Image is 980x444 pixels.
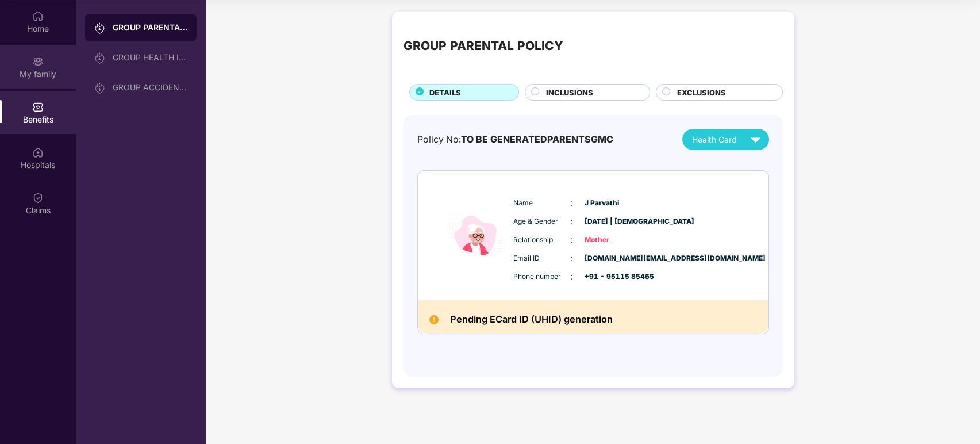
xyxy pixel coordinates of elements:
[585,271,642,282] span: +91 - 95115 85465
[513,271,571,282] span: Phone number
[417,132,613,147] div: Policy No:
[113,22,187,33] div: GROUP PARENTAL POLICY
[571,197,573,209] span: :
[32,101,44,113] img: svg+xml;base64,PHN2ZyBpZD0iQmVuZWZpdHMiIHhtbG5zPSJodHRwOi8vd3d3LnczLm9yZy8yMDAwL3N2ZyIgd2lkdGg9Ij...
[513,253,571,264] span: Email ID
[32,56,44,67] img: svg+xml;base64,PHN2ZyB3aWR0aD0iMjAiIGhlaWdodD0iMjAiIHZpZXdCb3g9IjAgMCAyMCAyMCIgZmlsbD0ibm9uZSIgeG...
[32,10,44,22] img: svg+xml;base64,PHN2ZyBpZD0iSG9tZSIgeG1sbnM9Imh0dHA6Ly93d3cudzMub3JnLzIwMDAvc3ZnIiB3aWR0aD0iMjAiIG...
[113,53,187,62] div: GROUP HEALTH INSURANCE
[441,182,510,289] img: icon
[113,83,187,92] div: GROUP ACCIDENTAL INSURANCE
[429,87,461,98] span: DETAILS
[571,215,573,228] span: :
[677,87,726,98] span: EXCLUSIONS
[546,87,593,98] span: INCLUSIONS
[513,235,571,246] span: Relationship
[94,52,106,64] img: svg+xml;base64,PHN2ZyB3aWR0aD0iMjAiIGhlaWdodD0iMjAiIHZpZXdCb3g9IjAgMCAyMCAyMCIgZmlsbD0ibm9uZSIgeG...
[585,216,642,227] span: [DATE] | [DEMOGRAPHIC_DATA]
[32,192,44,204] img: svg+xml;base64,PHN2ZyBpZD0iQ2xhaW0iIHhtbG5zPSJodHRwOi8vd3d3LnczLm9yZy8yMDAwL3N2ZyIgd2lkdGg9IjIwIi...
[692,133,737,146] span: Health Card
[571,234,573,246] span: :
[429,315,439,324] img: Pending
[571,270,573,283] span: :
[571,252,573,265] span: :
[745,129,766,150] img: svg+xml;base64,PHN2ZyB4bWxucz0iaHR0cDovL3d3dy53My5vcmcvMjAwMC9zdmciIHZpZXdCb3g9IjAgMCAyNCAyNCIgd2...
[585,235,642,246] span: Mother
[32,147,44,158] img: svg+xml;base64,PHN2ZyBpZD0iSG9zcGl0YWxzIiB4bWxucz0iaHR0cDovL3d3dy53My5vcmcvMjAwMC9zdmciIHdpZHRoPS...
[682,129,769,150] button: Health Card
[513,216,571,227] span: Age & Gender
[94,22,106,34] img: svg+xml;base64,PHN2ZyB3aWR0aD0iMjAiIGhlaWdodD0iMjAiIHZpZXdCb3g9IjAgMCAyMCAyMCIgZmlsbD0ibm9uZSIgeG...
[461,134,613,145] span: TO BE GENERATEDPARENTSGMC
[403,37,563,56] div: GROUP PARENTAL POLICY
[450,312,613,328] h2: Pending ECard ID (UHID) generation
[513,198,571,209] span: Name
[585,253,642,264] span: [DOMAIN_NAME][EMAIL_ADDRESS][DOMAIN_NAME]
[585,198,642,209] span: J Parvathi
[94,82,106,94] img: svg+xml;base64,PHN2ZyB3aWR0aD0iMjAiIGhlaWdodD0iMjAiIHZpZXdCb3g9IjAgMCAyMCAyMCIgZmlsbD0ibm9uZSIgeG...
